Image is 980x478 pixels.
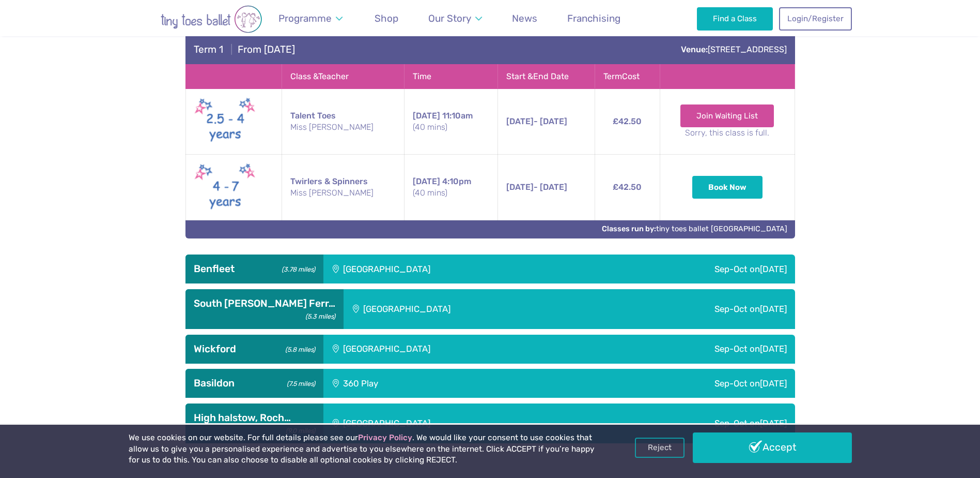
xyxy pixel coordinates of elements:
img: tiny toes ballet [129,5,294,33]
a: Reject [635,438,685,457]
div: [GEOGRAPHIC_DATA] [344,289,599,329]
th: Term Cost [595,64,660,88]
div: 360 Play [323,369,520,398]
small: (5.3 miles) [302,310,335,321]
div: Sep-Oct on [590,404,795,443]
small: (5.8 miles) [282,343,315,354]
small: Miss [PERSON_NAME] [290,122,396,133]
small: Sorry, this class is full. [668,127,786,139]
strong: Classes run by: [602,225,656,233]
td: Twirlers & Spinners [282,155,405,220]
p: We use cookies on our website. For full details please see our . We would like your consent to us... [129,432,599,466]
a: Classes run by:tiny toes ballet [GEOGRAPHIC_DATA] [602,225,787,233]
a: Login/Register [779,7,851,30]
div: Sep-Oct on [590,255,795,283]
td: £42.50 [595,89,660,155]
td: Talent Toes [282,89,405,155]
div: [GEOGRAPHIC_DATA] [323,335,590,364]
div: [GEOGRAPHIC_DATA] [323,255,590,283]
button: Book Now [692,176,763,199]
small: (3.78 miles) [278,263,315,274]
th: Class & Teacher [282,64,405,88]
img: Talent toes New (May 2025) [194,95,256,148]
a: Our Story [423,6,487,31]
span: Our Story [428,12,471,24]
span: [DATE] [413,176,440,186]
h3: Benfleet [194,263,315,275]
small: Miss [PERSON_NAME] [290,187,396,199]
div: Sep-Oct on [520,369,795,398]
a: News [507,6,542,31]
th: Start & End Date [498,64,595,88]
td: 11:10am [404,89,498,155]
div: Sep-Oct on [599,289,795,329]
span: [DATE] [760,418,787,428]
img: Twirlers & Spinners New (May 2025) [194,161,256,214]
td: 4:10pm [404,155,498,220]
span: [DATE] [760,264,787,274]
a: Franchising [563,6,626,31]
a: Find a Class [697,7,773,30]
small: (40 mins) [413,187,490,199]
h4: From [DATE] [194,43,295,56]
span: News [512,12,537,24]
span: [DATE] [760,378,787,389]
span: Term 1 [194,43,223,55]
div: Sep-Oct on [590,335,795,364]
strong: Venue: [681,44,708,54]
span: [DATE] [760,304,787,314]
a: Privacy Policy [358,433,412,442]
h3: Wickford [194,343,315,355]
th: Time [404,64,498,88]
small: (40 mins) [413,122,490,133]
td: £42.50 [595,155,660,220]
h3: Basildon [194,377,315,390]
span: Programme [278,12,332,24]
span: [DATE] [506,116,534,126]
a: Accept [693,432,852,462]
a: Join Waiting List [680,104,774,127]
h3: High halstow, Roch… [194,412,315,424]
span: [DATE] [413,111,440,121]
a: Shop [370,6,403,31]
a: Venue:[STREET_ADDRESS] [681,44,787,54]
span: | [226,43,238,55]
a: Programme [274,6,348,31]
span: [DATE] [760,343,787,354]
div: [GEOGRAPHIC_DATA] [323,404,590,443]
h3: South [PERSON_NAME] Ferr… [194,297,335,310]
span: - [DATE] [506,182,567,192]
span: - [DATE] [506,116,567,126]
span: Shop [375,12,398,24]
small: (7.5 miles) [283,377,315,388]
span: Franchising [567,12,620,24]
span: [DATE] [506,182,534,192]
